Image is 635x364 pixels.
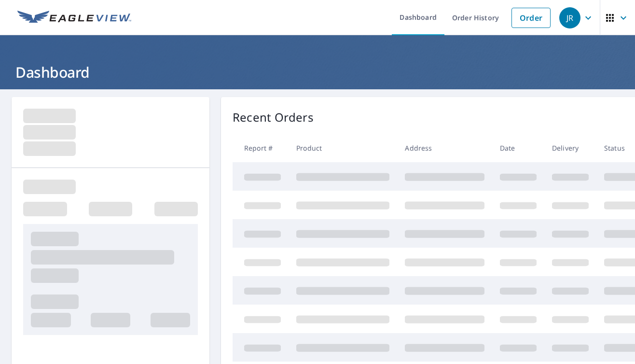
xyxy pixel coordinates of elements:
th: Delivery [544,134,596,162]
img: EV Logo [17,11,131,25]
div: JR [559,7,580,28]
th: Date [492,134,544,162]
a: Order [511,8,551,28]
th: Address [397,134,492,162]
h1: Dashboard [12,62,623,82]
p: Recent Orders [233,109,314,126]
th: Report # [233,134,289,162]
th: Product [289,134,397,162]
